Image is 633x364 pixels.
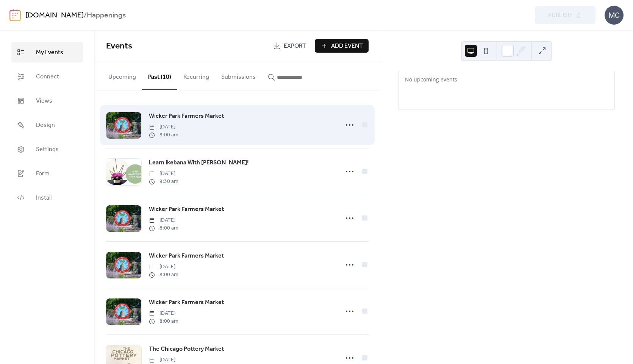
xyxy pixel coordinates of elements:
span: Learn Ikebana With [PERSON_NAME]! [149,158,249,167]
span: Views [36,97,52,106]
a: Form [11,163,83,184]
a: Wicker Park Farmers Market [149,205,224,214]
span: [DATE] [149,216,178,224]
button: Recurring [177,61,215,89]
a: My Events [11,42,83,62]
span: Wicker Park Farmers Market [149,298,224,307]
span: Connect [36,72,59,81]
button: Submissions [215,61,262,89]
span: Design [36,121,55,130]
b: / [84,8,87,23]
button: Past (10) [142,61,177,90]
span: [DATE] [149,263,178,271]
a: Wicker Park Farmers Market [149,251,224,261]
a: Wicker Park Farmers Market [149,111,224,121]
a: Export [267,39,312,53]
a: Wicker Park Farmers Market [149,298,224,308]
span: 8:00 am [149,317,178,325]
a: Views [11,91,83,111]
span: 9:30 am [149,178,178,186]
a: Install [11,187,83,208]
span: Settings [36,145,59,154]
b: Happenings [87,8,126,23]
a: Connect [11,66,83,87]
span: Form [36,169,50,178]
span: 8:00 am [149,224,178,232]
a: Learn Ikebana With [PERSON_NAME]! [149,158,249,168]
div: MC [605,6,624,25]
span: Events [106,38,132,55]
span: Install [36,194,52,203]
span: [DATE] [149,123,178,131]
img: logo [9,9,21,21]
a: The Chicago Pottery Market [149,344,224,354]
span: 8:00 am [149,271,178,279]
span: [DATE] [149,356,181,364]
button: Upcoming [102,61,142,89]
a: Design [11,115,83,135]
button: Add Event [315,39,369,53]
span: My Events [36,48,63,57]
span: Export [284,42,306,51]
span: [DATE] [149,309,178,317]
span: Add Event [331,42,363,51]
div: No upcoming events [405,76,608,83]
span: Wicker Park Farmers Market [149,205,224,214]
span: Wicker Park Farmers Market [149,252,224,261]
span: [DATE] [149,170,178,178]
a: Settings [11,139,83,159]
span: 8:00 am [149,131,178,139]
a: [DOMAIN_NAME] [25,8,84,23]
span: Wicker Park Farmers Market [149,112,224,121]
